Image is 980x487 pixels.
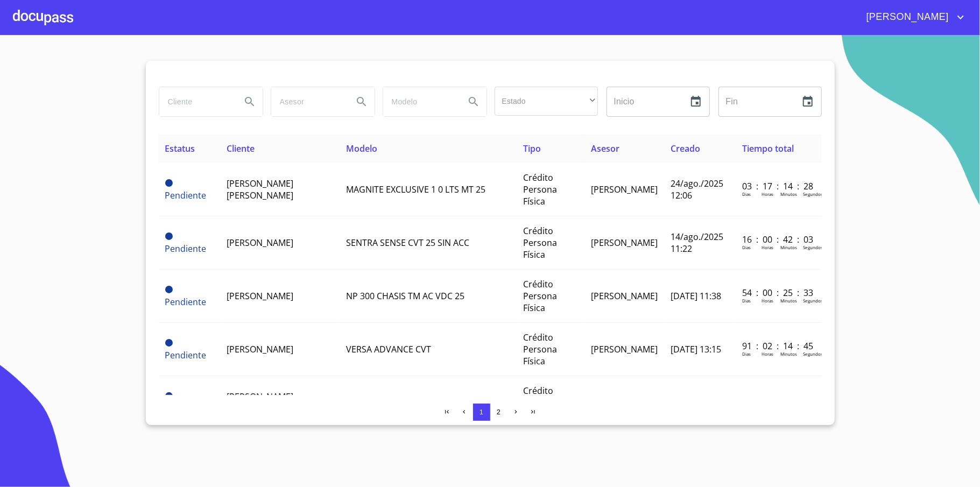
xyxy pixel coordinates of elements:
span: Crédito Persona Física [524,172,558,207]
span: [PERSON_NAME] [591,343,658,355]
span: Asesor [591,143,619,154]
span: [PERSON_NAME] [591,183,658,195]
span: [PERSON_NAME] [PERSON_NAME] [227,178,293,201]
span: Pendiente [165,339,173,347]
span: Crédito Persona Física [524,331,558,367]
p: Segundos [803,244,823,250]
span: Cliente [227,143,255,154]
span: [DATE] 11:38 [671,290,721,302]
span: NP 300 CHASIS TM AC VDC 25 [346,290,464,302]
p: Horas [762,298,773,304]
span: [PERSON_NAME] [591,290,658,302]
span: Tipo [524,143,541,154]
span: Pendiente [165,296,207,308]
span: Crédito Persona Física [524,385,558,420]
p: Minutos [780,351,797,357]
button: 2 [490,404,507,421]
span: [PERSON_NAME] [591,237,658,249]
button: Search [461,89,487,115]
p: Horas [762,244,773,250]
p: Minutos [780,191,797,197]
span: 24/ago./2025 12:06 [671,178,723,201]
span: 2 [497,408,500,416]
p: 54 : 00 : 25 : 33 [742,287,815,299]
input: search [271,87,344,116]
span: Pendiente [165,349,207,361]
p: 99 : 21 : 59 : 45 [742,393,815,405]
span: Tiempo total [742,143,794,154]
button: account of current user [858,9,967,26]
span: [DATE] 13:15 [671,343,721,355]
p: Dias [742,191,751,197]
p: Dias [742,244,751,250]
span: Pendiente [165,232,173,240]
p: Minutos [780,298,797,304]
p: Dias [742,298,751,304]
span: Crédito Persona Física [524,278,558,314]
p: 91 : 02 : 14 : 45 [742,340,815,352]
span: [PERSON_NAME] [227,290,293,302]
p: Minutos [780,244,797,250]
p: Segundos [803,298,823,304]
p: Segundos [803,351,823,357]
button: Search [237,89,263,115]
span: [PERSON_NAME] [227,237,293,249]
span: Pendiente [165,392,173,400]
span: SENTRA SENSE CVT 25 SIN ACC [346,237,469,249]
span: Pendiente [165,189,207,201]
span: Estatus [165,143,195,154]
span: [PERSON_NAME] [858,9,954,26]
input: search [383,87,456,116]
p: Segundos [803,191,823,197]
span: Modelo [346,143,377,154]
span: Pendiente [165,286,173,293]
span: Creado [671,143,700,154]
span: 1 [480,408,483,416]
span: Pendiente [165,243,207,255]
span: [PERSON_NAME] [227,343,293,355]
p: Horas [762,351,773,357]
p: Horas [762,191,773,197]
span: [PERSON_NAME] [PERSON_NAME] [227,391,293,414]
span: 14/ago./2025 11:22 [671,231,723,255]
p: 16 : 00 : 42 : 03 [742,234,815,245]
button: Search [349,89,375,115]
span: VERSA ADVANCE CVT [346,343,431,355]
input: search [159,87,232,116]
span: MAGNITE EXCLUSIVE 1 0 LTS MT 25 [346,183,485,195]
span: Pendiente [165,179,173,187]
p: Dias [742,351,751,357]
span: Crédito Persona Física [524,225,558,260]
div: ​ [495,87,598,116]
button: 1 [473,404,490,421]
p: 03 : 17 : 14 : 28 [742,180,815,192]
